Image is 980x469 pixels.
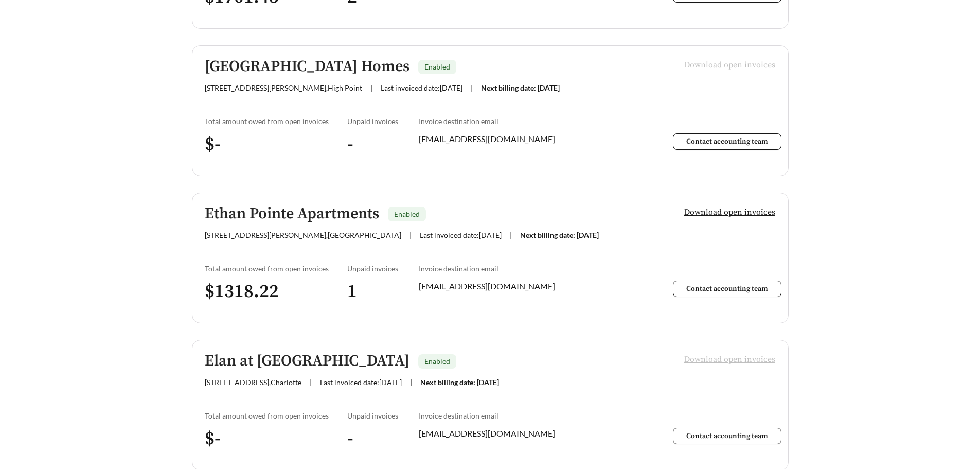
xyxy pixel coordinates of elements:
[347,264,419,273] div: Unpaid invoices
[673,428,781,444] button: Contact accounting team
[205,117,348,126] div: Total amount owed from open invoices
[347,411,419,420] div: Unpaid invoices
[510,231,512,239] span: |
[347,117,419,126] div: Unpaid invoices
[205,280,348,303] h3: $ 1318.22
[192,193,789,323] a: Ethan Pointe ApartmentsEnabled[STREET_ADDRESS][PERSON_NAME],[GEOGRAPHIC_DATA]|Last invoiced date:...
[686,137,768,146] span: Contact accounting team
[205,378,301,387] span: [STREET_ADDRESS] , Charlotte
[424,62,450,71] span: Enabled
[676,203,776,225] button: Download open invoices
[676,56,776,78] button: Download open invoices
[205,58,409,75] h5: [GEOGRAPHIC_DATA] Homes
[419,427,633,440] div: [EMAIL_ADDRESS][DOMAIN_NAME]
[520,231,599,239] span: Next billing date: [DATE]
[370,83,372,92] span: |
[419,133,633,145] div: [EMAIL_ADDRESS][DOMAIN_NAME]
[420,231,502,239] span: Last invoiced date: [DATE]
[347,427,419,450] h3: -
[409,231,412,239] span: |
[192,45,789,176] a: [GEOGRAPHIC_DATA] HomesEnabled[STREET_ADDRESS][PERSON_NAME],High Point|Last invoiced date:[DATE]|...
[394,210,420,218] span: Enabled
[420,378,499,387] span: Next billing date: [DATE]
[205,264,348,273] div: Total amount owed from open invoices
[686,284,768,293] span: Contact accounting team
[673,281,781,297] button: Contact accounting team
[424,357,450,366] span: Enabled
[381,83,462,92] span: Last invoiced date: [DATE]
[205,411,348,420] div: Total amount owed from open invoices
[205,83,362,92] span: [STREET_ADDRESS][PERSON_NAME] , High Point
[419,280,633,292] div: [EMAIL_ADDRESS][DOMAIN_NAME]
[205,205,379,222] h5: Ethan Pointe Apartments
[419,264,633,273] div: Invoice destination email
[320,378,402,387] span: Last invoiced date: [DATE]
[205,231,401,239] span: [STREET_ADDRESS][PERSON_NAME] , [GEOGRAPHIC_DATA]
[347,133,419,156] h3: -
[686,431,768,441] span: Contact accounting team
[419,117,633,126] div: Invoice destination email
[347,280,419,303] h3: 1
[673,133,781,150] button: Contact accounting team
[471,83,473,92] span: |
[419,411,633,420] div: Invoice destination email
[676,351,776,372] button: Download open invoices
[205,133,348,156] h3: $ -
[205,353,409,370] h5: Elan at [GEOGRAPHIC_DATA]
[684,206,775,218] span: Download open invoices
[481,83,560,92] span: Next billing date: [DATE]
[205,427,348,450] h3: $ -
[310,378,312,387] span: |
[410,378,412,387] span: |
